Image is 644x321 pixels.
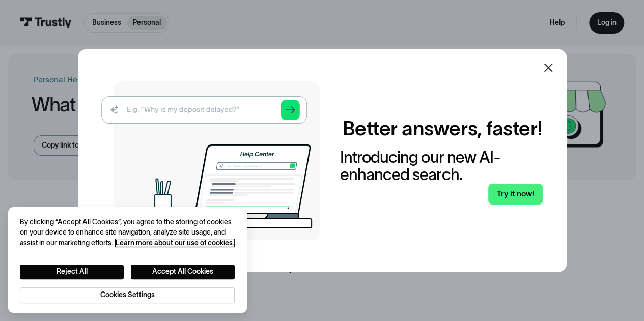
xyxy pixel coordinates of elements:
div: Introducing our new AI-enhanced search. [340,149,542,184]
button: Cookies Settings [20,287,235,303]
a: Try it now! [488,184,542,205]
div: Privacy [20,217,235,303]
button: Accept All Cookies [131,265,235,279]
div: By clicking “Accept All Cookies”, you agree to the storing of cookies on your device to enhance s... [20,217,235,249]
button: Reject All [20,265,124,279]
div: Cookie banner [8,207,247,313]
h2: Better answers, faster! [342,116,542,140]
a: More information about your privacy, opens in a new tab [116,239,234,247]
